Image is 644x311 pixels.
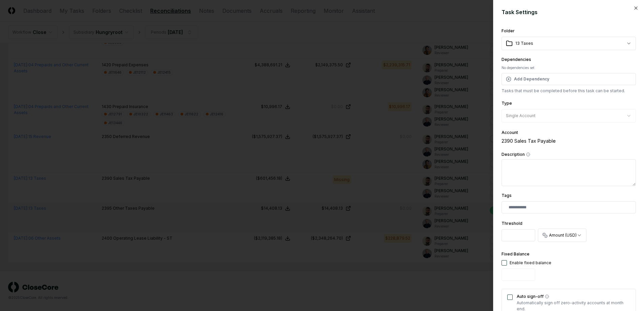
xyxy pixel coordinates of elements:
[502,251,529,256] label: Fixed Balance
[510,260,551,266] div: Enable fixed balance
[502,88,636,94] p: Tasks that must be completed before this task can be started.
[502,152,636,157] label: Description
[502,28,515,33] label: Folder
[502,73,636,85] button: Add Dependency
[502,57,531,62] label: Dependencies
[502,137,636,144] div: 2390 Sales Tax Payable
[502,65,636,70] div: No dependencies set
[502,193,512,198] label: Tags
[526,152,530,157] button: Description
[502,131,636,135] div: Account
[545,295,549,299] button: Auto sign-off
[502,8,636,16] h2: Task Settings
[502,221,522,226] label: Threshold
[502,101,512,106] label: Type
[517,295,630,299] label: Auto sign-off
